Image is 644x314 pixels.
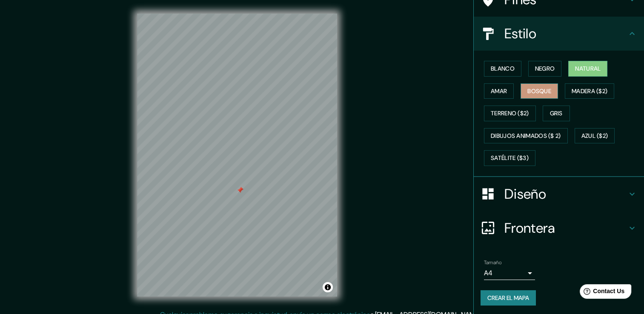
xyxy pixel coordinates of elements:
[572,86,607,97] font: Madera ($2)
[491,131,561,141] font: Dibujos animados ($ 2)
[491,63,515,74] font: Blanco
[528,61,562,77] button: Negro
[504,220,627,237] h4: Frontera
[484,61,521,77] button: Blanco
[487,293,529,303] font: Crear el mapa
[484,266,535,280] div: A4
[575,128,615,144] button: Azul ($2)
[474,211,644,245] div: Frontera
[504,25,627,42] h4: Estilo
[575,63,601,74] font: Natural
[474,177,644,211] div: Diseño
[491,153,529,163] font: Satélite ($3)
[504,186,627,203] h4: Diseño
[484,128,568,144] button: Dibujos animados ($ 2)
[491,86,507,97] font: Amar
[568,61,607,77] button: Natural
[581,131,608,141] font: Azul ($2)
[491,108,529,119] font: Terreno ($2)
[568,281,635,305] iframe: Help widget launcher
[484,83,514,99] button: Amar
[137,14,337,297] canvas: Mapa
[481,290,536,306] button: Crear el mapa
[484,106,536,121] button: Terreno ($2)
[527,86,551,97] font: Bosque
[323,282,333,292] button: Alternar atribución
[550,108,563,119] font: Gris
[484,150,535,166] button: Satélite ($3)
[535,63,555,74] font: Negro
[474,17,644,51] div: Estilo
[543,106,570,121] button: Gris
[484,259,501,266] label: Tamaño
[565,83,614,99] button: Madera ($2)
[521,83,558,99] button: Bosque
